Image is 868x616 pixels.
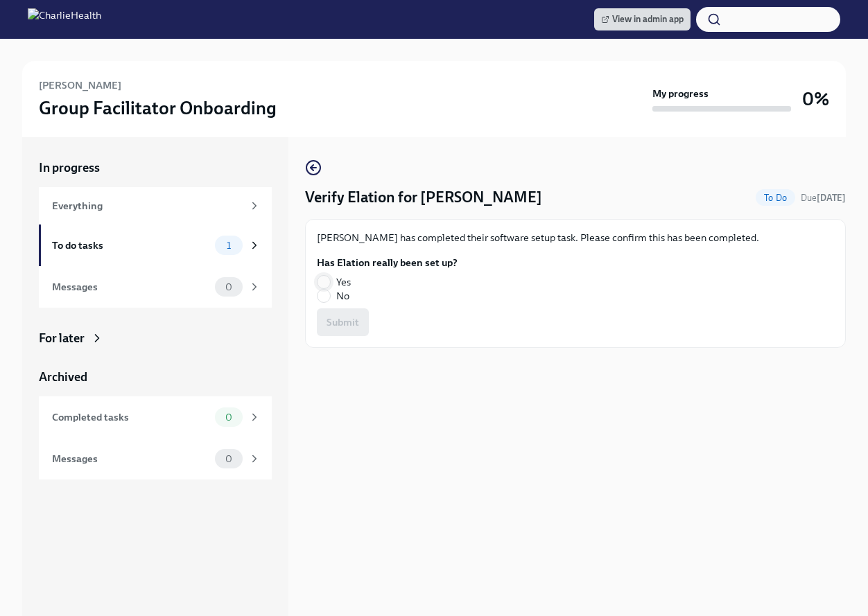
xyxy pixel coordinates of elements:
span: View in admin app [601,12,684,26]
p: [PERSON_NAME] has completed their software setup task. Please confirm this has been completed. [317,231,834,245]
div: For later [39,330,85,346]
div: Messages [52,279,209,294]
img: CharlieHealth [28,8,101,30]
a: To do tasks1 [39,225,272,266]
span: October 18th, 2025 09:00 [801,191,846,204]
span: 0 [217,282,241,292]
span: 1 [218,240,239,251]
a: Messages0 [39,438,272,479]
h6: [PERSON_NAME] [39,78,121,93]
a: Everything [39,187,272,225]
a: In progress [39,159,272,176]
h4: Verify Elation for [PERSON_NAME] [305,187,542,208]
span: No [336,289,349,303]
label: Has Elation really been set up? [317,256,458,270]
a: View in admin app [594,8,691,30]
span: 0 [217,412,241,423]
span: Due [801,193,846,203]
a: Messages0 [39,266,272,308]
a: Completed tasks0 [39,396,272,438]
a: For later [39,330,272,346]
div: To do tasks [52,238,209,253]
strong: My progress [652,87,709,100]
div: Everything [52,198,243,213]
span: Yes [336,275,351,289]
a: Archived [39,369,272,385]
div: Messages [52,451,209,466]
h3: Group Facilitator Onboarding [39,96,277,121]
h3: 0% [802,87,829,112]
span: To Do [756,193,795,203]
div: Completed tasks [52,410,209,425]
strong: [DATE] [817,193,846,203]
span: 0 [217,454,241,464]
